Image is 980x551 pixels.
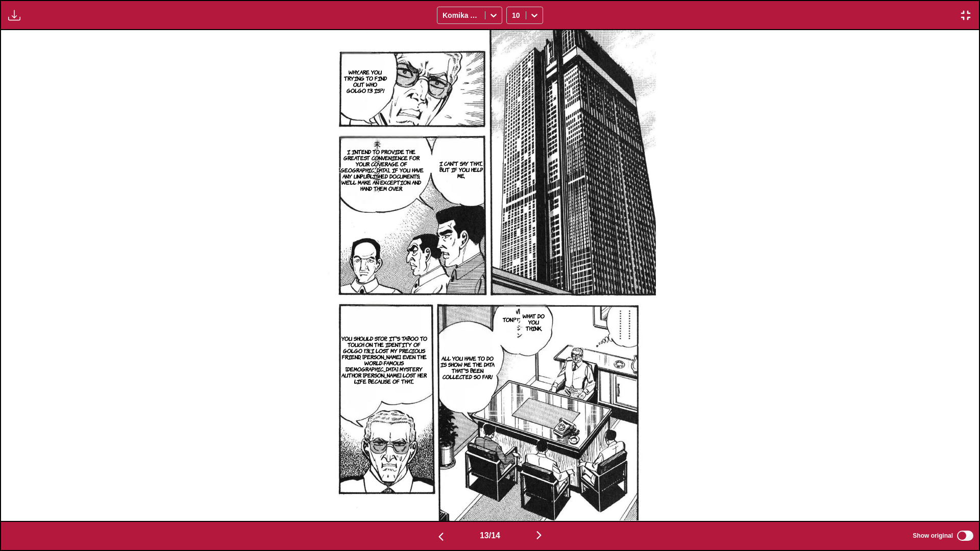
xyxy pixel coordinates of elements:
p: You should stop... It's taboo to touch on the identity of Golgo 13!...I lost my precious friend, ... [337,333,431,386]
img: Next page [533,529,545,541]
input: Show original [957,531,973,541]
span: Show original [913,532,953,539]
img: Previous page [435,531,447,543]
p: I intend to provide the greatest convenience for your coverage of [GEOGRAPHIC_DATA]... If you hav... [335,146,428,193]
p: What do you think, [520,311,547,333]
p: All you have to do is show me the data that's been collected so far! [437,353,498,382]
p: Why...are you trying to find out who Golgo 13 is?! [341,67,389,95]
span: 13 / 14 [480,531,500,540]
p: Ton? [501,314,519,324]
img: Download translated images [8,9,20,21]
p: I can't say that... But if you help me, [437,158,486,181]
img: Manga Panel [324,30,656,521]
